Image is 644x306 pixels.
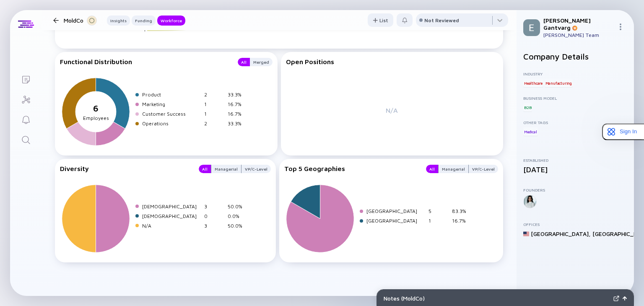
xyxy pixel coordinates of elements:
[452,208,472,214] div: 83.3%
[543,17,614,31] div: [PERSON_NAME] Gantvarg
[228,213,248,219] div: 0.0%
[424,17,459,23] div: Not Reviewed
[543,32,614,38] div: [PERSON_NAME] Team
[211,165,241,173] div: Managerial
[523,103,532,112] div: B2B
[613,296,619,301] img: Expand Notes
[157,16,185,26] button: Workforce
[523,120,627,125] div: Other Tags
[93,104,99,114] tspan: 6
[228,111,248,117] div: 16.7%
[228,120,248,127] div: 33.3%
[286,72,499,148] div: N/A
[10,69,42,89] a: Lists
[83,115,109,121] tspan: Employees
[142,111,201,117] div: Customer Success
[438,165,469,173] button: Managerial
[228,223,248,229] div: 50.0%
[623,296,627,301] img: Open Notes
[204,213,224,219] div: 0
[368,14,393,27] div: List
[452,218,472,224] div: 16.7%
[469,165,498,173] button: VP/C-Level
[132,16,156,25] div: Funding
[523,127,538,136] div: Medical
[439,165,468,173] div: Managerial
[523,231,529,237] img: United States Flag
[366,208,425,214] div: [GEOGRAPHIC_DATA]
[199,165,211,173] button: All
[523,19,540,36] img: Elena Profile Picture
[60,58,229,66] div: Functional Distribution
[523,52,627,61] h2: Company Details
[142,203,201,210] div: [DEMOGRAPHIC_DATA]
[241,165,271,173] button: VP/C-Level
[10,89,42,109] a: Investor Map
[523,96,627,101] div: Business Model
[523,165,627,174] div: [DATE]
[10,109,42,129] a: Reminders
[204,203,224,210] div: 3
[204,111,224,117] div: 1
[107,16,130,26] button: Insights
[157,16,185,25] div: Workforce
[250,58,273,66] button: Merged
[523,187,627,192] div: Founders
[545,79,573,87] div: Manufacturing
[426,165,438,173] button: All
[60,165,190,173] div: Diversity
[428,218,449,224] div: 1
[286,58,499,65] div: Open Positions
[523,71,627,76] div: Industry
[617,23,624,30] img: Menu
[142,101,201,107] div: Marketing
[228,101,248,107] div: 16.7%
[132,16,156,26] button: Funding
[531,230,591,237] div: [GEOGRAPHIC_DATA] ,
[142,213,201,219] div: [DEMOGRAPHIC_DATA]
[204,223,224,229] div: 3
[142,91,201,98] div: Product
[284,165,418,173] div: Top 5 Geographies
[10,129,42,149] a: Search
[523,222,627,227] div: Offices
[238,58,250,66] button: All
[142,120,201,127] div: Operations
[368,13,393,27] button: List
[204,101,224,107] div: 1
[64,15,97,26] div: MoldCo
[228,203,248,210] div: 50.0%
[384,295,610,302] div: Notes ( MoldCo )
[428,208,449,214] div: 5
[142,223,201,229] div: N/A
[523,158,627,163] div: Established
[366,218,425,224] div: [GEOGRAPHIC_DATA]
[204,91,224,98] div: 2
[211,165,241,173] button: Managerial
[107,16,130,25] div: Insights
[523,79,543,87] div: Healthcare
[204,120,224,127] div: 2
[228,91,248,98] div: 33.3%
